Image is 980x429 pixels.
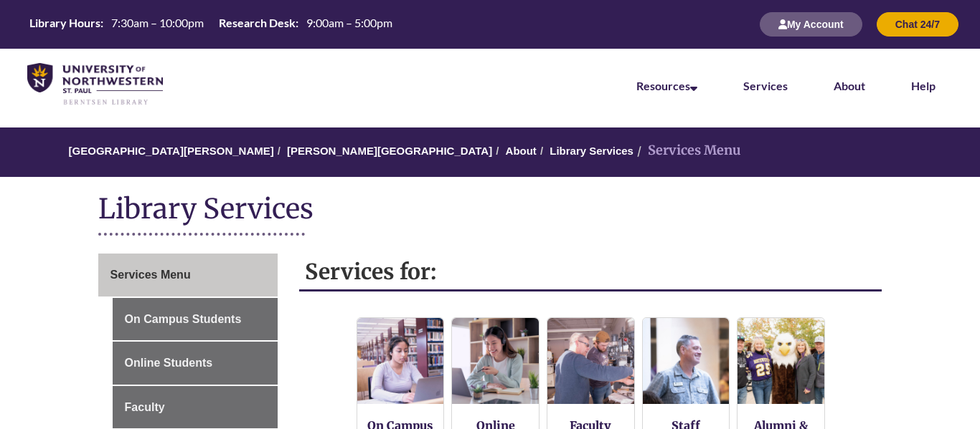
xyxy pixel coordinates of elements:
[877,12,958,37] button: Chat 24/7
[506,145,537,157] a: About
[738,318,824,405] img: Alumni and Visitors Services
[834,79,865,92] a: About
[98,191,882,229] h1: Library Services
[760,18,862,30] a: My Account
[877,18,958,30] a: Chat 24/7
[743,79,788,92] a: Services
[27,63,163,106] img: UNWSP Library Logo
[760,12,862,37] button: My Account
[113,298,278,341] a: On Campus Students
[633,140,741,161] li: Services Menu
[643,318,730,405] img: Staff Services
[550,145,633,157] a: Library Services
[69,145,274,157] a: [GEOGRAPHIC_DATA][PERSON_NAME]
[636,79,697,92] a: Resources
[110,269,191,281] span: Services Menu
[24,15,105,31] th: Library Hours:
[24,15,398,33] table: Hours Today
[113,386,278,429] a: Faculty
[113,342,278,385] a: Online Students
[299,254,882,291] h2: Services for:
[111,16,204,29] span: 7:30am – 10:00pm
[306,16,392,29] span: 9:00am – 5:00pm
[287,145,492,157] a: [PERSON_NAME][GEOGRAPHIC_DATA]
[357,318,444,405] img: On Campus Students Services
[452,318,539,405] img: Online Students Services
[213,15,301,31] th: Research Desk:
[98,254,278,297] a: Services Menu
[547,318,634,405] img: Faculty Resources
[24,15,398,34] a: Hours Today
[911,79,936,92] a: Help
